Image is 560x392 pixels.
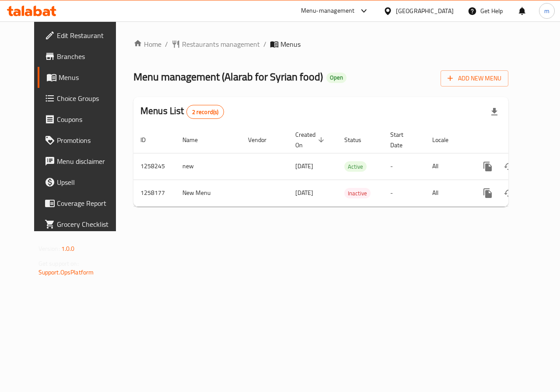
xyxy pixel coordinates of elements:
[484,101,505,122] div: Export file
[38,243,60,254] span: Version:
[133,39,508,49] nav: breadcrumb
[38,46,128,67] a: Branches
[326,74,346,81] span: Open
[182,135,209,145] span: Name
[425,180,470,206] td: All
[57,219,121,229] span: Grocery Checklist
[344,162,367,172] span: Active
[326,73,346,83] div: Open
[59,72,121,83] span: Menus
[57,198,121,208] span: Coverage Report
[498,156,519,177] button: Change Status
[295,160,313,172] span: [DATE]
[344,188,371,198] span: Inactive
[441,70,508,87] button: Add New Menu
[57,135,121,146] span: Promotions
[280,39,301,49] span: Menus
[187,108,224,116] span: 2 record(s)
[38,130,128,151] a: Promotions
[248,135,278,145] span: Vendor
[57,177,121,187] span: Upsell
[38,67,128,88] a: Menus
[477,156,498,177] button: more
[38,25,128,46] a: Edit Restaurant
[263,39,266,49] li: /
[57,156,121,167] span: Menu disclaimer
[175,153,241,180] td: new
[38,258,79,269] span: Get support on:
[140,104,224,119] h2: Menus List
[57,51,121,62] span: Branches
[396,6,454,16] div: [GEOGRAPHIC_DATA]
[186,105,224,119] div: Total records count
[57,30,121,41] span: Edit Restaurant
[171,39,260,49] a: Restaurants management
[344,188,371,198] div: Inactive
[38,109,128,130] a: Coupons
[38,88,128,109] a: Choice Groups
[390,129,415,150] span: Start Date
[57,93,121,104] span: Choice Groups
[133,153,175,180] td: 1258245
[140,135,157,145] span: ID
[38,267,94,278] a: Support.OpsPlatform
[425,153,470,180] td: All
[344,135,373,145] span: Status
[448,73,501,84] span: Add New Menu
[133,67,323,87] span: Menu management ( Alarab for Syrian food )
[383,180,425,206] td: -
[133,39,161,49] a: Home
[38,193,128,214] a: Coverage Report
[57,114,121,125] span: Coupons
[38,151,128,172] a: Menu disclaimer
[175,180,241,206] td: New Menu
[61,243,75,254] span: 1.0.0
[432,135,460,145] span: Locale
[498,183,519,204] button: Change Status
[182,39,260,49] span: Restaurants management
[38,172,128,193] a: Upsell
[383,153,425,180] td: -
[477,183,498,204] button: more
[165,39,168,49] li: /
[38,214,128,235] a: Grocery Checklist
[133,180,175,206] td: 1258177
[295,129,327,150] span: Created On
[301,6,355,16] div: Menu-management
[295,187,313,198] span: [DATE]
[544,6,549,16] span: m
